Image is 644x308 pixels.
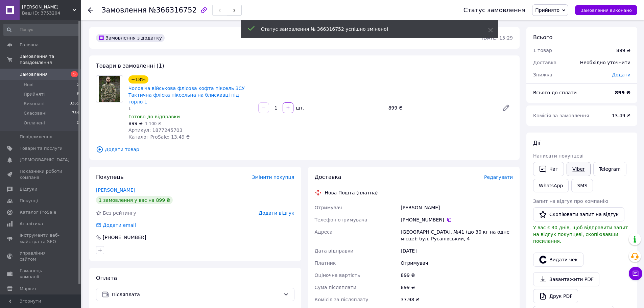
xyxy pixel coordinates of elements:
img: Чоловіча військова флісова кофта піксель ЗСУ Тактична фліска піксельна на блискавці під горло L [99,76,120,102]
span: Додати товар [96,146,513,153]
span: У вас є 30 днів, щоб відправити запит на відгук покупцеві, скопіювавши посилання. [533,225,628,244]
span: 0 [77,120,79,126]
span: Адреса [315,229,333,235]
span: №366316752 [149,6,197,14]
span: Управління сайтом [20,250,63,262]
span: 5 [77,82,79,88]
a: Telegram [593,162,626,176]
span: Написати покупцеві [533,153,583,159]
span: Доставка [315,174,341,180]
span: Дії [533,140,540,146]
span: Всього до сплати [533,90,577,95]
div: 899 ₴ [399,281,514,293]
span: Сума післяплати [315,285,357,290]
span: Без рейтингу [103,210,136,216]
div: Нова Пошта (платна) [323,189,380,196]
a: Завантажити PDF [533,272,599,286]
span: Оплата [96,275,117,281]
span: 1 100 ₴ [145,121,161,126]
span: Знижка [533,72,552,77]
div: [DATE] [399,245,514,257]
span: Скасовані [24,110,47,116]
span: 1 товар [533,48,552,53]
div: 899 ₴ [616,47,630,54]
span: Додати відгук [259,210,294,216]
span: Додати [612,72,630,77]
span: Отримувач [315,205,342,210]
div: Статус замовлення № 366316752 успішно змінено! [261,26,471,32]
span: 5 [71,71,78,77]
button: Скопіювати запит на відгук [533,207,624,221]
span: Післяплата [112,291,281,298]
b: 899 ₴ [615,90,630,95]
div: [PHONE_NUMBER] [401,216,513,223]
div: [PERSON_NAME] [399,202,514,214]
span: 734 [72,110,79,116]
span: Запит на відгук про компанію [533,198,608,204]
span: Товари в замовленні (1) [96,63,164,69]
a: Друк PDF [533,289,578,303]
span: Оплачені [24,120,45,126]
button: Чат з покупцем [629,267,642,280]
span: Артикул: 1877245703 [128,127,183,133]
span: Телефон отримувача [315,217,367,222]
span: Каталог ProSale: 13.49 ₴ [128,134,190,140]
div: Статус замовлення [463,7,526,14]
div: 1 замовлення у вас на 899 ₴ [96,196,173,204]
span: Готово до відправки [128,114,180,119]
div: 899 ₴ [386,103,497,113]
div: Додати email [95,222,137,229]
button: Видати чек [533,253,583,267]
span: Відгуки [20,186,37,192]
div: Повернутися назад [88,7,93,14]
span: Замовлення та повідомлення [20,53,81,66]
span: 3365 [70,101,79,107]
span: Каталог ProSale [20,209,56,215]
span: Замовлення [20,71,48,77]
span: Оціночна вартість [315,273,360,278]
div: Отримувач [399,257,514,269]
span: Покупець [96,174,124,180]
div: шт. [294,104,305,111]
div: [GEOGRAPHIC_DATA], №41 (до 30 кг на одне місце): бул. Русанівський, 4 [399,226,514,245]
div: L [128,105,253,112]
a: [PERSON_NAME] [96,187,135,193]
span: Платник [315,260,336,266]
span: Головна [20,42,39,48]
span: Товари та послуги [20,145,63,151]
div: 37.98 ₴ [399,293,514,306]
span: Аналітика [20,221,43,227]
span: [DEMOGRAPHIC_DATA] [20,157,70,163]
button: Замовлення виконано [575,5,637,15]
span: Повідомлення [20,134,52,140]
span: Редагувати [484,174,513,180]
div: Замовлення з додатку [96,34,165,42]
button: Чат [533,162,564,176]
span: Дата відправки [315,248,354,254]
span: Гаманець компанії [20,268,63,280]
span: Комісія за замовлення [533,113,589,118]
span: Виконані [24,101,45,107]
span: 6 [77,91,79,97]
span: Замовлення виконано [580,8,632,13]
span: Нові [24,82,33,88]
a: WhatsApp [533,179,569,192]
span: 13.49 ₴ [612,113,630,118]
span: Змінити покупця [252,174,294,180]
span: Доставка [533,60,556,65]
button: SMS [571,179,593,192]
span: Показники роботи компанії [20,168,63,181]
span: Всього [533,34,552,41]
span: Покупці [20,198,38,204]
div: Ваш ID: 3753204 [22,10,81,16]
span: Замовлення [101,6,147,14]
span: Велгрінс [22,4,73,10]
a: Редагувати [499,101,513,115]
span: Маркет [20,286,37,292]
div: Необхідно уточнити [576,55,635,70]
span: Комісія за післяплату [315,297,368,302]
span: Прийнято [535,7,559,13]
span: Прийняті [24,91,45,97]
div: Додати email [102,222,137,229]
input: Пошук [3,24,80,36]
